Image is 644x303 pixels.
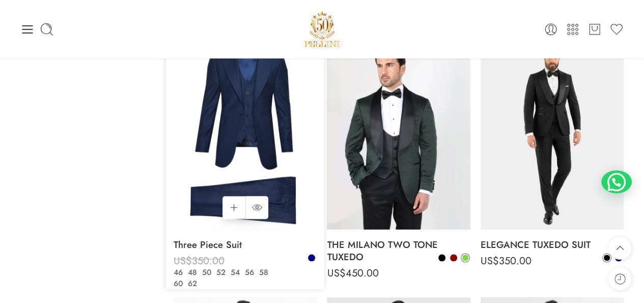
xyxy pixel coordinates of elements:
[174,254,192,268] span: US$
[214,267,228,279] a: 52
[481,235,624,255] a: ELEGANCE TUXEDO SUIT
[609,22,624,37] a: Wishlist
[174,266,192,281] span: US$
[174,254,225,268] bdi: 350.00
[544,22,558,37] a: Login / Register
[200,267,214,279] a: 50
[222,196,245,219] a: Select options for “Three Piece Suit”
[461,254,470,263] a: Green
[327,266,345,281] span: US$
[602,254,611,263] a: Black
[300,8,344,51] a: Pellini -
[171,278,185,290] a: 60
[300,8,344,51] img: Pellini
[257,267,271,279] a: 58
[174,266,223,281] bdi: 175.00
[327,266,378,281] bdi: 450.00
[327,235,470,267] a: THE MILANO TWO TONE TUXEDO
[245,196,268,219] a: QUICK SHOP
[481,254,531,268] bdi: 350.00
[437,254,446,263] a: Black
[307,254,316,263] a: Navy
[449,254,458,263] a: Bordeaux
[185,278,200,290] a: 62
[587,22,602,37] a: Cart
[171,267,185,279] a: 46
[174,235,317,255] a: Three Piece Suit
[228,267,242,279] a: 54
[185,267,200,279] a: 48
[481,254,499,268] span: US$
[242,267,257,279] a: 56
